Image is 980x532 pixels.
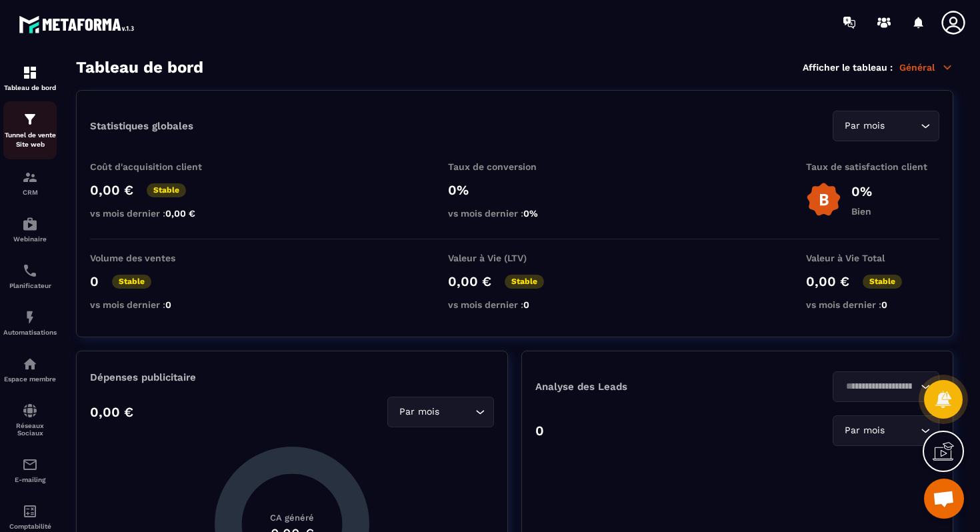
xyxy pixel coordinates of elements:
p: Taux de satisfaction client [806,161,939,172]
p: Tableau de bord [3,84,57,91]
p: Taux de conversion [448,161,581,172]
p: 0% [448,182,581,198]
a: emailemailE-mailing [3,447,57,493]
a: formationformationTunnel de vente Site web [3,101,57,159]
p: 0,00 € [448,273,491,289]
img: scheduler [22,263,38,279]
span: 0 [165,299,171,310]
span: 0,00 € [165,208,195,219]
p: Bien [851,206,872,217]
p: Tunnel de vente Site web [3,131,57,149]
input: Search for option [887,119,917,133]
p: Général [899,61,953,73]
p: Analyse des Leads [535,381,737,393]
img: b-badge-o.b3b20ee6.svg [806,182,841,217]
p: Automatisations [3,329,57,336]
p: vs mois dernier : [806,299,939,310]
p: 0% [851,183,872,199]
img: automations [22,356,38,372]
div: Search for option [833,415,939,446]
img: social-network [22,403,38,419]
img: website_grey.svg [21,35,32,45]
input: Search for option [442,405,472,419]
a: formationformationTableau de bord [3,55,57,101]
img: accountant [22,503,38,519]
p: 0,00 € [90,182,133,198]
div: Mots-clés [166,79,204,87]
a: formationformationCRM [3,159,57,206]
a: schedulerschedulerPlanificateur [3,253,57,299]
p: 0 [535,423,544,439]
p: Stable [505,275,544,289]
img: tab_keywords_by_traffic_grey.svg [151,77,162,88]
div: Search for option [833,111,939,141]
span: 0 [523,299,529,310]
img: formation [22,111,38,127]
p: vs mois dernier : [448,299,581,310]
p: Stable [147,183,186,197]
p: vs mois dernier : [90,299,223,310]
a: automationsautomationsAutomatisations [3,299,57,346]
p: Valeur à Vie (LTV) [448,253,581,263]
a: social-networksocial-networkRéseaux Sociaux [3,393,57,447]
div: Search for option [833,371,939,402]
p: E-mailing [3,476,57,483]
p: Planificateur [3,282,57,289]
p: Réseaux Sociaux [3,422,57,437]
span: Par mois [841,423,887,438]
h3: Tableau de bord [76,58,203,77]
span: Par mois [841,119,887,133]
img: tab_domain_overview_orange.svg [54,77,65,88]
a: automationsautomationsWebinaire [3,206,57,253]
p: Stable [863,275,902,289]
p: Stable [112,275,151,289]
p: Valeur à Vie Total [806,253,939,263]
p: Statistiques globales [90,120,193,132]
p: CRM [3,189,57,196]
img: formation [22,65,38,81]
img: logo_orange.svg [21,21,32,32]
p: Coût d'acquisition client [90,161,223,172]
div: Domaine: [DOMAIN_NAME] [35,35,151,45]
p: Afficher le tableau : [803,62,893,73]
p: 0,00 € [90,404,133,420]
img: formation [22,169,38,185]
div: v 4.0.25 [37,21,65,32]
input: Search for option [841,379,917,394]
p: 0 [90,273,99,289]
div: Domaine [69,79,103,87]
div: Search for option [387,397,494,427]
p: 0,00 € [806,273,849,289]
img: logo [19,12,139,37]
span: 0% [523,208,538,219]
p: Comptabilité [3,523,57,530]
p: Webinaire [3,235,57,243]
p: Dépenses publicitaire [90,371,494,383]
img: automations [22,216,38,232]
img: automations [22,309,38,325]
p: Espace membre [3,375,57,383]
input: Search for option [887,423,917,438]
p: vs mois dernier : [448,208,581,219]
a: automationsautomationsEspace membre [3,346,57,393]
img: email [22,457,38,473]
span: Par mois [396,405,442,419]
p: vs mois dernier : [90,208,223,219]
p: Volume des ventes [90,253,223,263]
span: 0 [881,299,887,310]
div: Ouvrir le chat [924,479,964,519]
